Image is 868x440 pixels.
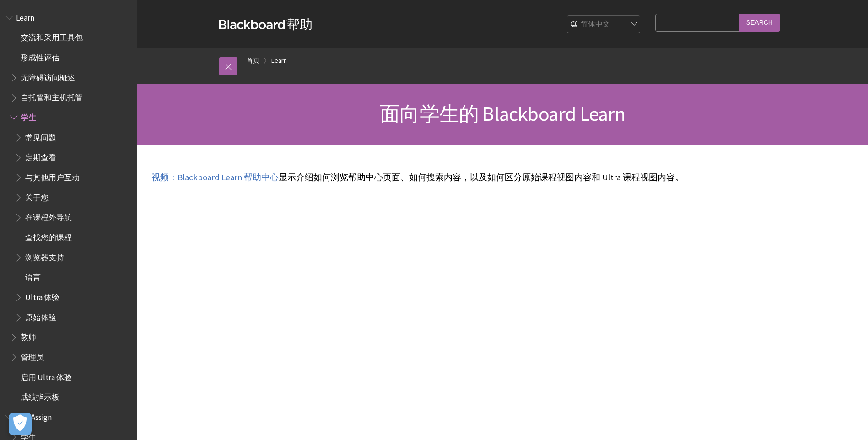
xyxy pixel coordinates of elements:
a: Blackboard帮助 [219,16,313,32]
span: 关于您 [25,190,49,202]
span: 原始体验 [25,310,56,322]
span: 定期查看 [25,150,56,162]
a: 视频：Blackboard Learn 帮助中心 [151,172,279,183]
a: Learn [271,55,287,66]
span: Ultra 体验 [25,290,59,302]
a: 首页 [247,55,259,66]
button: Open Preferences [9,413,32,435]
span: 无障碍访问概述 [21,70,75,82]
strong: Blackboard [219,20,287,29]
select: Site Language Selector [567,16,641,34]
span: 管理员 [21,349,44,362]
span: 成绩指示板 [21,389,59,402]
span: Learn [16,10,34,22]
nav: Book outline for Blackboard Learn Help [5,10,132,405]
span: 语言 [25,270,41,282]
span: 启用 Ultra 体验 [21,370,72,382]
input: Search [739,14,780,32]
span: 学生 [21,110,36,122]
span: 浏览器支持 [25,250,64,262]
span: 交流和采用工具包 [21,30,83,43]
span: 查找您的课程 [25,230,72,242]
span: 与其他用户互动 [25,170,80,182]
span: 自托管和主机托管 [21,90,83,102]
span: 形成性评估 [21,50,59,62]
span: 面向学生的 Blackboard Learn [380,101,625,126]
span: SafeAssign [16,409,52,422]
span: 常见问题 [25,130,56,142]
span: 教师 [21,330,36,342]
p: 显示介绍如何浏览帮助中心页面、如何搜索内容，以及如何区分原始课程视图内容和 Ultra 课程视图内容。 [151,172,684,183]
span: 在课程外导航 [25,210,72,222]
